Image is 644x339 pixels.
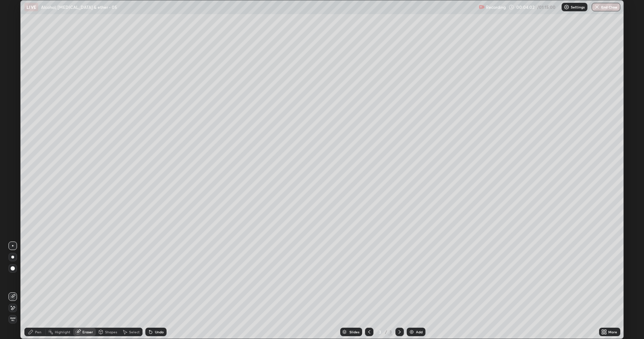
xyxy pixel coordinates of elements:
div: Eraser [82,330,93,334]
div: 3 [388,329,393,335]
div: Undo [155,330,164,334]
img: class-settings-icons [564,4,569,10]
p: Recording [486,5,506,10]
div: Pen [35,330,41,334]
div: / [385,330,387,334]
p: LIVE [27,4,36,10]
div: Add [416,330,423,334]
img: add-slide-button [409,329,414,335]
div: Slides [349,330,359,334]
img: recording.375f2c34.svg [479,4,485,10]
div: More [608,330,617,334]
p: Alcohol, [MEDICAL_DATA] & ether - 05 [41,4,117,10]
span: Erase all [9,317,17,321]
div: Select [129,330,140,334]
div: Highlight [55,330,70,334]
button: End Class [592,3,620,11]
img: end-class-cross [594,4,600,10]
div: Shapes [105,330,117,334]
div: 3 [376,330,383,334]
p: Settings [571,5,585,9]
